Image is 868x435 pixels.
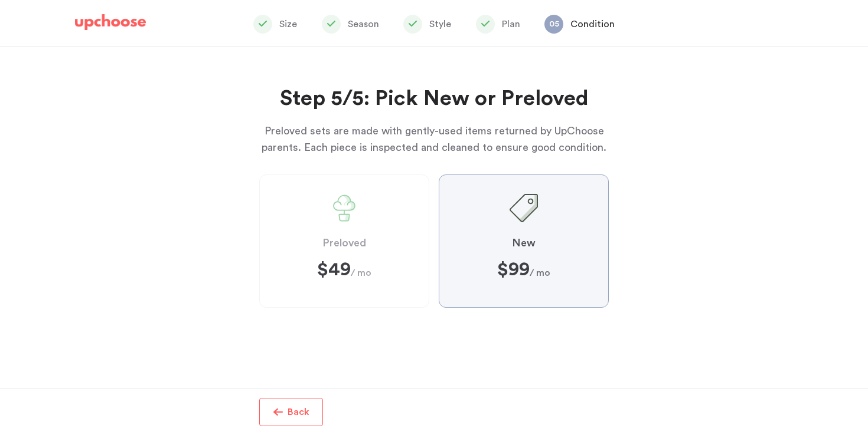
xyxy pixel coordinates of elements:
img: UpChoose [75,14,146,31]
strong: $99 [497,260,530,279]
a: UpChoose [75,14,146,36]
p: Preloved sets are made with gently-used items returned by UpChoose parents. Each piece is inspect... [259,123,609,156]
p: Season [348,17,379,31]
span: 05 [544,15,563,34]
span: Preloved [322,236,366,251]
p: Condition [570,17,615,31]
p: Plan [502,17,520,31]
strong: $49 [317,260,351,279]
span: New [512,236,536,251]
p: Style [429,17,451,31]
h2: Step 5/5: Pick New or Preloved [259,85,609,113]
span: / mo [497,260,550,279]
button: Back [259,398,323,426]
p: Size [279,17,297,31]
p: Back [288,405,309,419]
span: / mo [317,260,371,279]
